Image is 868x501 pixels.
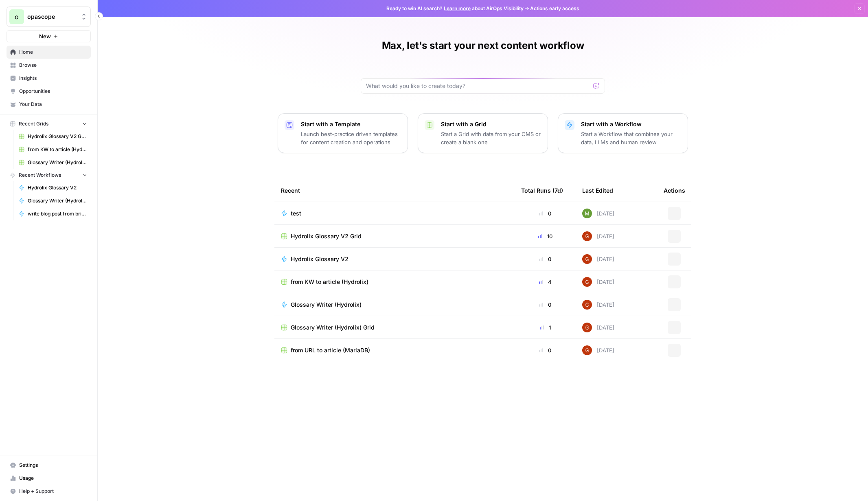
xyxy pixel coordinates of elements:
a: Home [7,46,91,59]
a: Hydrolix Glossary V2 [15,181,91,194]
a: Glossary Writer (Hydrolix) Grid [281,323,508,332]
div: Actions [664,179,685,202]
div: [DATE] [582,323,614,332]
a: Hydrolix Glossary V2 Grid [15,130,91,143]
img: pobvtkb4t1czagu00cqquhmopsq1 [582,277,592,287]
a: Hydrolix Glossary V2 Grid [281,232,508,240]
div: [DATE] [582,254,614,264]
div: 0 [521,346,569,354]
div: 1 [521,323,569,332]
span: Glossary Writer (Hydrolix) [291,301,362,309]
span: Actions early access [530,5,579,12]
span: Home [19,48,87,56]
span: Hydrolix Glossary V2 Grid [28,133,87,140]
div: 0 [521,209,569,218]
button: Recent Grids [7,118,91,130]
span: test [291,209,301,218]
div: Last Edited [582,179,613,202]
div: [DATE] [582,209,614,218]
span: Glossary Writer (Hydrolix) Grid [28,159,87,166]
span: Browse [19,62,87,69]
input: What would you like to create today? [366,82,590,90]
p: Start with a Workflow [581,120,681,128]
button: Recent Workflows [7,169,91,181]
span: Settings [19,461,87,469]
div: Recent [281,179,508,202]
span: New [39,32,51,40]
span: Hydrolix Glossary V2 Grid [291,232,362,240]
span: Insights [19,75,87,82]
h1: Max, let's start your next content workflow [382,39,584,52]
div: 0 [521,255,569,263]
p: Start a Workflow that combines your data, LLMs and human review [581,130,681,146]
button: Workspace: opascope [7,7,91,27]
p: Start with a Template [301,120,401,128]
p: Start with a Grid [441,120,541,128]
a: from URL to article (MariaDB) [281,346,508,354]
a: Usage [7,472,91,485]
p: Launch best-practice driven templates for content creation and operations [301,130,401,146]
a: Glossary Writer (Hydrolix) [15,194,91,207]
div: [DATE] [582,277,614,287]
button: Help + Support [7,485,91,498]
p: Start a Grid with data from your CMS or create a blank one [441,130,541,146]
img: pobvtkb4t1czagu00cqquhmopsq1 [582,231,592,241]
span: Usage [19,475,87,482]
span: o [15,12,19,22]
a: from KW to article (Hydrolix) [281,278,508,286]
span: Hydrolix Glossary V2 [28,184,87,191]
span: Hydrolix Glossary V2 [291,255,349,263]
a: Insights [7,72,91,85]
span: Opportunities [19,88,87,95]
div: 10 [521,232,569,240]
img: pobvtkb4t1czagu00cqquhmopsq1 [582,345,592,355]
span: Recent Workflows [19,171,61,179]
a: Glossary Writer (Hydrolix) Grid [15,156,91,169]
span: Your Data [19,101,87,108]
img: pobvtkb4t1czagu00cqquhmopsq1 [582,300,592,310]
div: 0 [521,301,569,309]
img: pobvtkb4t1czagu00cqquhmopsq1 [582,323,592,332]
img: aw4436e01evswxek5rw27mrzmtbw [582,209,592,218]
button: Start with a TemplateLaunch best-practice driven templates for content creation and operations [278,113,408,153]
span: Help + Support [19,488,87,495]
a: Browse [7,59,91,72]
div: [DATE] [582,231,614,241]
span: opascope [27,13,77,21]
button: New [7,30,91,42]
a: from KW to article (Hydrolix) [15,143,91,156]
a: Learn more [444,5,471,11]
span: Recent Grids [19,120,48,127]
span: write blog post from brief (Aroma360) [28,210,87,218]
div: 4 [521,278,569,286]
a: Settings [7,459,91,472]
a: Your Data [7,98,91,111]
a: test [281,209,508,218]
a: Glossary Writer (Hydrolix) [281,301,508,309]
a: Hydrolix Glossary V2 [281,255,508,263]
span: Glossary Writer (Hydrolix) Grid [291,323,375,332]
span: Glossary Writer (Hydrolix) [28,197,87,204]
div: [DATE] [582,300,614,310]
a: write blog post from brief (Aroma360) [15,207,91,220]
span: from KW to article (Hydrolix) [28,146,87,153]
span: from KW to article (Hydrolix) [291,278,368,286]
a: Opportunities [7,85,91,98]
div: [DATE] [582,345,614,355]
img: pobvtkb4t1czagu00cqquhmopsq1 [582,254,592,264]
span: Ready to win AI search? about AirOps Visibility [386,5,524,12]
span: from URL to article (MariaDB) [291,346,370,354]
button: Start with a GridStart a Grid with data from your CMS or create a blank one [418,113,548,153]
button: Start with a WorkflowStart a Workflow that combines your data, LLMs and human review [558,113,688,153]
div: Total Runs (7d) [521,179,563,202]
